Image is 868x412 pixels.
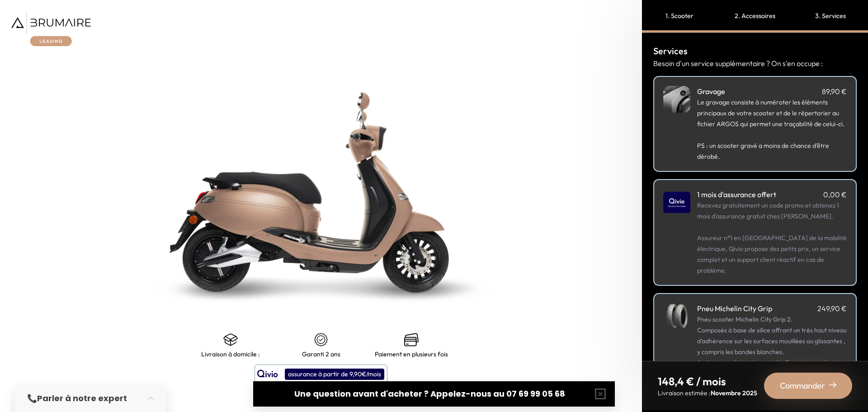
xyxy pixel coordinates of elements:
[658,388,757,398] p: Livraison estimée :
[697,142,829,161] span: PS : un scooter gravé a moins de chance d’être dérobé.
[223,332,238,347] img: shipping.png
[257,369,278,379] img: logo qivio
[255,365,387,384] button: assurance à partir de 9,90€/mois
[697,200,847,276] p: Recevez gratuitement un code promo et obtenez 1 mois d'assurance gratuit chez [PERSON_NAME]. Assu...
[285,369,384,380] div: assurance à partir de 9,90€/mois
[314,332,328,347] img: certificat-de-garantie.png
[663,303,690,330] img: Pneu Michelin City Grip
[201,350,260,358] p: Livraison à domicile :
[375,350,448,358] p: Paiement en plusieurs fois
[817,303,847,314] p: 249,90 €
[663,189,690,216] img: 1 mois d'assurance offert
[697,98,844,128] span: Le gravage consiste à numéroter les éléments principaux de votre scooter et de le répertorier au ...
[653,58,857,69] p: Besoin d'un service supplémentaire ? On s'en occupe :
[697,303,772,314] h4: Pneu Michelin City Grip
[697,86,725,97] h4: Gravage
[658,374,757,388] p: 148,4 € / mois
[697,189,776,200] h4: 1 mois d'assurance offert
[404,332,419,347] img: credit-cards.png
[11,11,91,46] img: Brumaire Leasing
[829,381,836,388] img: right-arrow-2.png
[663,86,690,113] img: Gravage
[780,379,825,392] span: Commander
[653,44,857,58] h3: Services
[302,350,340,358] p: Garanti 2 ans
[711,389,757,397] span: Novembre 2025
[822,86,847,97] p: 89,90 €
[823,189,847,200] p: 0,00 €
